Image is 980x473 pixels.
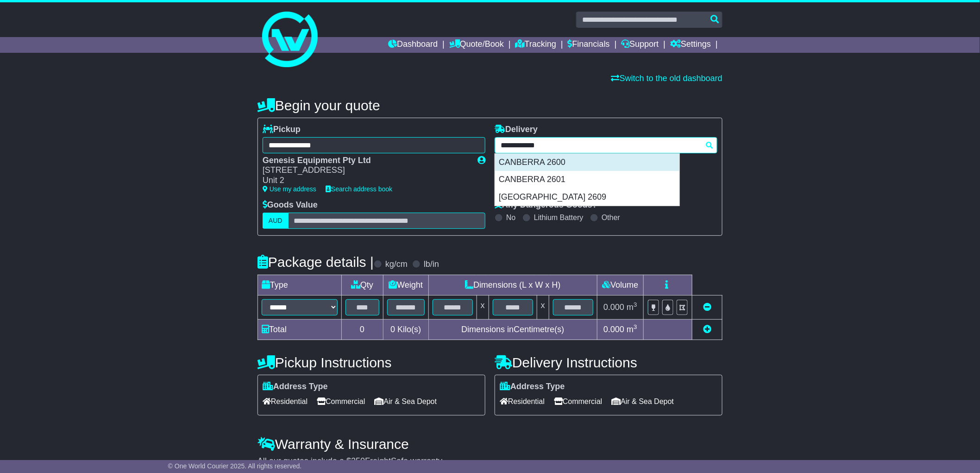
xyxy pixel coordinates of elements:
[263,125,301,135] label: Pickup
[603,325,624,334] span: 0.000
[258,436,722,452] h4: Warranty & Insurance
[258,98,722,113] h4: Begin your quote
[258,355,485,370] h4: Pickup Instructions
[258,456,722,467] div: All our quotes include a $ FreightSafe warranty.
[317,394,365,409] span: Commercial
[495,189,679,206] div: [GEOGRAPHIC_DATA] 2609
[670,37,711,53] a: Settings
[388,37,438,53] a: Dashboard
[263,156,468,166] div: Genesis Equipment Pty Ltd
[495,355,722,370] h4: Delivery Instructions
[534,213,584,222] label: Lithium Battery
[597,275,643,295] td: Volume
[375,394,437,409] span: Air & Sea Depot
[634,301,637,308] sup: 3
[602,213,620,222] label: Other
[612,394,674,409] span: Air & Sea Depot
[258,254,374,270] h4: Package details |
[703,325,711,334] a: Add new item
[611,74,722,83] a: Switch to the old dashboard
[500,394,545,409] span: Residential
[263,213,289,229] label: AUD
[622,37,659,53] a: Support
[168,462,302,470] span: © One World Courier 2025. All rights reserved.
[627,325,637,334] span: m
[326,185,392,193] a: Search address book
[263,176,468,186] div: Unit 2
[477,295,489,319] td: x
[537,295,549,319] td: x
[351,456,365,466] span: 250
[495,154,679,171] div: CANBERRA 2600
[383,320,428,340] td: Kilo(s)
[449,37,504,53] a: Quote/Book
[495,137,717,153] typeahead: Please provide city
[603,303,624,312] span: 0.000
[424,259,439,270] label: lb/in
[341,275,383,295] td: Qty
[258,275,342,295] td: Type
[258,320,342,340] td: Total
[263,200,318,210] label: Goods Value
[428,320,597,340] td: Dimensions in Centimetre(s)
[634,323,637,330] sup: 3
[568,37,610,53] a: Financials
[506,213,515,222] label: No
[495,125,538,135] label: Delivery
[341,320,383,340] td: 0
[515,37,556,53] a: Tracking
[500,382,565,392] label: Address Type
[390,325,395,334] span: 0
[495,171,679,189] div: CANBERRA 2601
[263,394,308,409] span: Residential
[263,165,468,176] div: [STREET_ADDRESS]
[385,259,408,270] label: kg/cm
[263,185,316,193] a: Use my address
[554,394,602,409] span: Commercial
[627,303,637,312] span: m
[428,275,597,295] td: Dimensions (L x W x H)
[263,382,328,392] label: Address Type
[703,303,711,312] a: Remove this item
[383,275,428,295] td: Weight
